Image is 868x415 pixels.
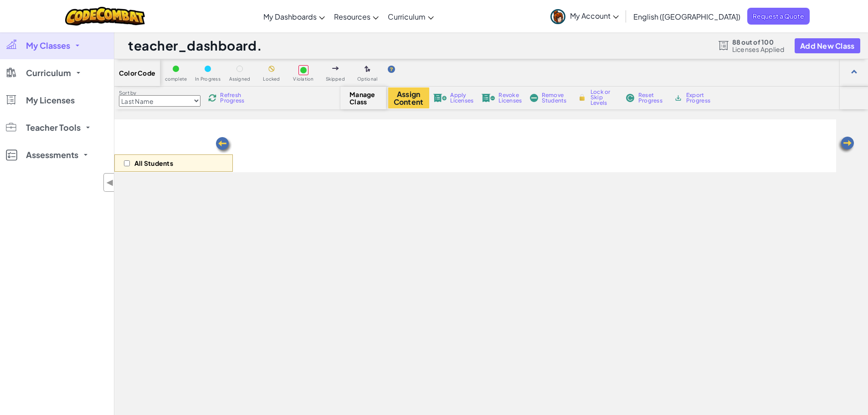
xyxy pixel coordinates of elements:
label: Sort by [119,89,200,97]
a: Curriculum [383,4,438,29]
span: Lock or Skip Levels [591,89,617,106]
img: avatar [550,9,565,24]
span: English ([GEOGRAPHIC_DATA]) [633,12,740,21]
span: Violation [293,77,313,82]
span: Assessments [26,151,78,159]
img: IconSkippedLevel.svg [332,67,339,70]
a: Resources [329,4,383,29]
span: My Licenses [26,96,75,104]
a: My Account [546,2,623,31]
img: IconLock.svg [577,93,587,102]
span: Resources [334,12,370,21]
span: Export Progress [686,92,714,103]
a: My Dashboards [259,4,329,29]
span: Curriculum [388,12,426,21]
span: My Dashboards [263,12,317,21]
button: Assign Content [388,87,429,108]
img: IconHint.svg [388,66,395,73]
span: My Classes [26,41,70,50]
a: Request a Quote [747,8,810,25]
img: IconOptionalLevel.svg [365,66,370,73]
p: All Students [134,159,173,167]
img: IconArchive.svg [674,94,683,102]
img: Arrow_Left.png [837,136,855,154]
span: Apply Licenses [450,92,473,103]
span: In Progress [195,77,221,82]
img: CodeCombat logo [65,7,145,26]
button: Add New Class [795,38,860,53]
a: English ([GEOGRAPHIC_DATA]) [629,4,745,29]
span: ◀ [106,176,114,189]
span: complete [165,77,187,82]
span: Revoke Licenses [498,92,522,103]
span: My Account [570,11,619,20]
span: Refresh Progress [220,92,248,103]
img: IconReload.svg [208,94,216,102]
span: 88 out of 100 [732,38,785,46]
span: Color Code [119,69,155,77]
span: Manage Class [349,91,376,105]
img: IconRemoveStudents.svg [530,94,538,102]
span: Teacher Tools [26,123,81,132]
span: Optional [357,77,378,82]
span: Assigned [229,77,251,82]
span: Skipped [326,77,345,82]
span: Remove Students [542,92,569,103]
h1: teacher_dashboard. [128,37,262,54]
img: Arrow_Left.png [215,136,233,154]
img: IconLicenseApply.svg [433,94,447,102]
span: Licenses Applied [732,46,785,53]
span: Locked [263,77,280,82]
span: Reset Progress [638,92,666,103]
img: IconReset.svg [626,94,635,102]
span: Curriculum [26,69,71,77]
img: IconLicenseRevoke.svg [482,94,495,102]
